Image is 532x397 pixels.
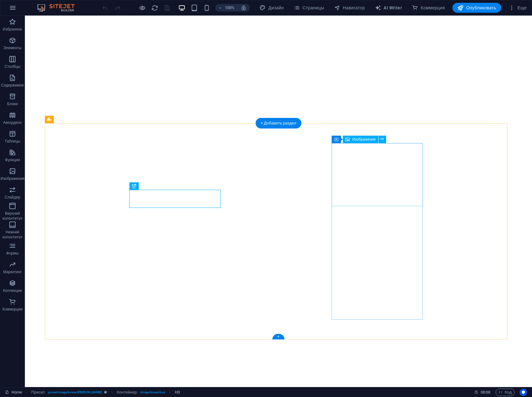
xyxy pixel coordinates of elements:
[474,389,491,396] h6: Время сеанса
[259,5,284,11] span: Дизайн
[291,3,326,13] button: Страницы
[3,27,22,32] p: Избранное
[372,3,404,13] button: AI Writer
[6,251,19,256] p: Формы
[104,390,107,394] i: Этот элемент является настраиваемым пресетом
[117,389,137,396] span: Щелкните, чтобы выбрать. Дважды щелкните, чтобы изменить
[3,288,22,293] p: Коллекции
[409,3,447,13] button: Коммерция
[457,5,496,11] span: Опубликовать
[138,4,146,12] button: Нажмите здесь, чтобы выйти из режима предварительного просмотра и продолжить редактирование
[452,3,501,13] button: Опубликовать
[31,389,45,396] span: Щелкните, чтобы выбрать. Дважды щелкните, чтобы изменить
[481,389,490,396] span: 00 00
[3,45,21,50] p: Элементы
[5,157,20,162] p: Функции
[175,389,180,396] span: Щелкните, чтобы выбрать. Дважды щелкните, чтобы изменить
[334,5,365,11] span: Навигатор
[241,5,246,11] i: При изменении размера уровень масштабирования подстраивается автоматически в соответствии с выбра...
[294,5,324,11] span: Страницы
[5,195,20,200] p: Слайдер
[7,101,18,106] p: Блоки
[47,389,102,396] span: . preset-image-boxes-[PERSON_NAME]
[520,389,527,396] button: Usercentrics
[3,269,21,274] p: Маркетинг
[225,4,235,12] h6: 100%
[256,118,301,128] div: + Добавить раздел
[509,5,527,11] span: Еще
[375,5,402,11] span: AI Writer
[5,139,20,144] p: Таблицы
[498,389,512,396] span: Код
[3,120,22,125] p: Аккордеон
[151,4,158,12] i: Перезагрузить страницу
[272,334,284,339] div: +
[31,389,180,396] nav: breadcrumb
[1,176,25,181] p: Изображения
[412,5,445,11] span: Коммерция
[5,389,22,396] a: Щелкните для отмены выбора. Дважды щелкните, чтобы открыть Страницы
[352,138,376,141] span: Изображение
[485,390,486,395] span: :
[36,4,82,12] img: Editor Logo
[257,3,286,13] div: Дизайн (Ctrl+Alt+Y)
[506,3,529,13] button: Еще
[151,4,158,12] button: reload
[1,83,24,88] p: Содержимое
[5,64,21,69] p: Столбцы
[257,3,286,13] button: Дизайн
[332,3,367,13] button: Навигатор
[139,389,165,396] span: . image-boxes-box
[496,389,515,396] button: Код
[2,307,23,312] p: Коммерция
[215,4,237,12] button: 100%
